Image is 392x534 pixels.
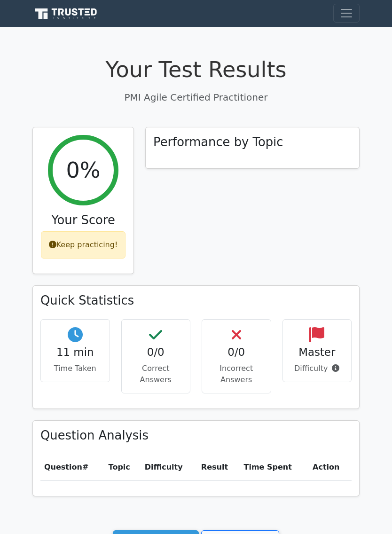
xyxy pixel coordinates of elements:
h3: Question Analysis [40,428,352,443]
span: Question [44,463,82,471]
h1: Your Test Results [32,57,360,83]
p: Time Taken [48,363,102,374]
th: Topic [105,454,141,481]
th: Result [197,454,240,481]
p: PMI Agile Certified Practitioner [32,90,360,104]
th: # [40,454,105,481]
h3: Performance by Topic [153,135,283,149]
h4: 0/0 [210,346,263,359]
h2: 0% [66,157,100,183]
p: Correct Answers [129,363,183,385]
h3: Your Score [40,213,126,228]
h4: Master [290,346,344,359]
button: Toggle navigation [333,4,360,23]
font: Keep practicing! [56,240,118,249]
th: Action [309,454,352,481]
font: Difficulty [294,364,328,373]
p: Incorrect Answers [210,363,263,385]
h4: 0/0 [129,346,183,359]
th: Time Spent [240,454,309,481]
h4: 11 min [48,346,102,359]
th: Difficulty [141,454,197,481]
h3: Quick Statistics [40,293,352,308]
